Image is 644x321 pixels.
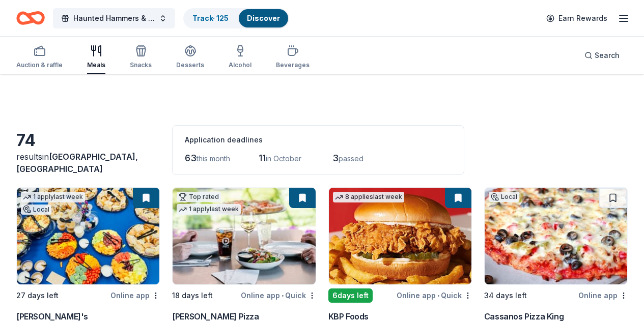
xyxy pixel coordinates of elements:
div: Online app [578,289,628,302]
span: in [16,152,138,174]
div: Beverages [276,61,310,69]
div: 18 days left [172,289,213,302]
span: [GEOGRAPHIC_DATA], [GEOGRAPHIC_DATA] [16,152,138,174]
span: Search [595,49,620,62]
button: Snacks [130,41,152,74]
div: Application deadlines [185,134,452,146]
span: • [282,291,284,300]
span: 3 [332,153,339,163]
div: Auction & raffle [16,61,63,69]
button: Track· 125Discover [183,8,289,28]
div: Online app [110,289,160,302]
div: Meals [87,61,105,69]
div: Local [489,192,519,202]
span: this month [197,154,230,163]
span: 11 [259,153,266,163]
button: Meals [87,41,105,74]
a: Track· 125 [192,14,229,22]
div: 74 [16,130,160,151]
div: Online app Quick [397,289,472,302]
div: Local [21,205,51,215]
div: 8 applies last week [333,192,404,202]
button: Beverages [276,41,310,74]
div: 1 apply last week [21,192,85,202]
div: 1 apply last week [177,204,241,215]
div: Online app Quick [241,289,316,302]
a: Discover [247,14,280,22]
img: Image for Dewey's Pizza [173,188,315,284]
div: 34 days left [484,289,527,302]
a: Earn Rewards [540,9,613,27]
span: • [437,291,439,300]
a: Home [16,6,45,30]
button: Desserts [176,41,204,74]
span: Haunted Hammers & Ales [73,12,155,24]
button: Auction & raffle [16,41,63,74]
button: Haunted Hammers & Ales [53,8,175,28]
span: in October [266,154,301,163]
img: Image for KBP Foods [329,188,471,284]
img: Image for Cassanos Pizza King [485,188,627,284]
button: Alcohol [229,41,251,74]
div: Desserts [176,61,204,69]
span: passed [339,154,363,163]
img: Image for Izzy's [17,188,159,284]
div: Alcohol [229,61,251,69]
div: results [16,151,160,175]
div: 6 days left [328,288,373,303]
div: 27 days left [16,289,59,302]
div: Snacks [130,61,152,69]
button: Search [576,45,628,66]
div: Top rated [177,192,221,202]
span: 63 [185,153,197,163]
